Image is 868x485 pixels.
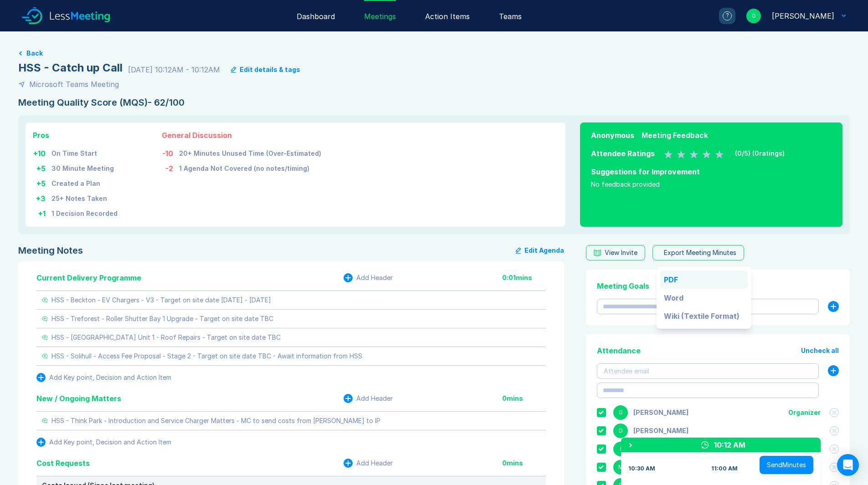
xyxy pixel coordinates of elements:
[746,9,761,23] div: G
[714,439,745,450] div: 10:12 AM
[633,427,688,434] div: Debbie Coburn
[33,204,51,220] td: + 1
[51,204,118,220] td: 1 Decision Recorded
[51,174,118,189] td: Created a Plan
[18,61,123,75] div: HSS - Catch up Call
[26,50,43,57] button: Back
[591,148,655,159] div: Attendee Ratings
[162,144,179,159] td: -10
[633,409,688,416] div: Gemma White
[723,11,732,20] div: ?
[162,130,322,141] div: General Discussion
[660,307,748,325] a: Wiki (Textile Format)
[36,373,171,382] button: Add Key point, Decision and Action Item
[660,271,748,289] a: PDF
[597,345,641,356] div: Attendance
[613,460,628,475] div: M
[344,459,393,468] button: Add Header
[33,159,51,174] td: + 5
[36,458,90,469] div: Cost Requests
[502,459,546,467] div: 0 mins
[591,166,832,177] div: Suggestions for Improvement
[516,245,564,256] button: Edit Agenda
[36,393,121,404] div: New / Ongoing Matters
[591,181,832,188] div: No feedback provided
[613,442,628,456] div: I
[708,8,735,24] a: ?
[179,159,322,174] td: 1 Agenda Not Covered (no notes/timing)
[837,454,859,476] div: Open Intercom Messenger
[49,374,171,381] div: Add Key point, Decision and Action Item
[605,249,637,256] div: View Invite
[772,10,834,21] div: Gemma White
[51,417,380,424] div: HSS - Think Park - Introduction and Service Charger Matters - MC to send costs from [PERSON_NAME]...
[356,274,393,281] div: Add Header
[33,144,51,159] td: + 10
[18,50,850,57] a: Back
[51,296,271,304] div: HSS - Beckton - EV Chargers - V3 - Target on site date [DATE] - [DATE]
[36,272,141,283] div: Current Delivery Programme
[128,64,220,75] div: [DATE] 10:12AM - 10:12AM
[788,409,821,416] div: Organizer
[162,159,179,174] td: -2
[613,405,628,420] div: G
[664,148,724,159] div: 0 Stars
[240,66,300,73] div: Edit details & tags
[33,130,118,141] div: Pros
[628,465,655,472] div: 10:30 AM
[711,465,738,472] div: 11:00 AM
[502,274,546,281] div: 0:01 mins
[18,245,83,256] div: Meeting Notes
[356,395,393,402] div: Add Header
[51,315,273,322] div: HSS - Treforest - Roller Shutter Bay 1 Upgrade - Target on site date TBC
[231,66,300,73] button: Edit details & tags
[179,144,322,159] td: 20+ Minutes Unused Time (Over-Estimated)
[344,394,393,403] button: Add Header
[36,438,171,447] button: Add Key point, Decision and Action Item
[652,245,744,260] button: Export Meeting Minutes
[344,273,393,282] button: Add Header
[502,395,546,402] div: 0 mins
[49,439,171,446] div: Add Key point, Decision and Action Item
[33,189,51,204] td: + 3
[591,130,634,141] div: Anonymous
[51,352,362,360] div: HSS - Solihull - Access Fee Proposal - Stage 2 - Target on site date TBC - Await information from...
[51,159,118,174] td: 30 Minute Meeting
[356,459,393,467] div: Add Header
[642,130,708,141] div: Meeting Feedback
[51,334,281,341] div: HSS - [GEOGRAPHIC_DATA] Unit 1 - Roof Repairs - Target on site date TBC
[660,289,748,307] a: Word
[586,245,645,260] button: View Invite
[29,79,119,90] div: Microsoft Teams Meeting
[18,97,850,108] div: Meeting Quality Score (MQS) - 62/100
[760,456,813,474] button: SendMinutes
[613,424,628,438] div: D
[664,249,736,256] div: Export Meeting Minutes
[33,174,51,189] td: + 5
[597,281,839,291] div: Meeting Goals
[51,189,118,204] td: 25+ Notes Taken
[801,347,839,354] button: Uncheck all
[51,144,118,159] td: On Time Start
[735,150,785,157] div: ( 0 /5) ( 0 ratings)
